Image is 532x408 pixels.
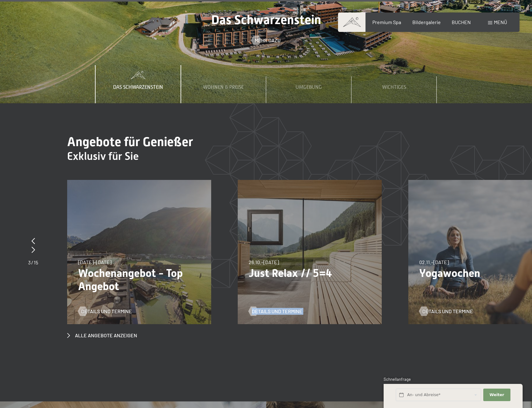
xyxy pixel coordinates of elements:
[81,308,132,315] span: Details und Termine
[412,19,441,25] a: Bildergalerie
[419,308,473,315] a: Details und Termine
[372,19,401,25] a: Premium Spa
[249,267,371,280] p: Just Relax // 5=4
[452,19,471,25] a: BUCHEN
[67,332,137,339] a: Alle Angebote anzeigen
[255,37,281,44] span: Mehr dazu
[211,13,321,27] span: Das Schwarzenstein
[78,308,132,315] a: Details und Termine
[203,84,244,90] span: Wohnen & Preise
[382,84,406,90] span: Wichtiges
[296,84,322,90] span: Umgebung
[67,150,139,162] span: Exklusiv für Sie
[494,19,507,25] span: Menü
[251,37,281,44] a: Mehr dazu
[67,135,193,149] span: Angebote für Genießer
[78,259,112,265] span: [DATE]–[DATE]
[249,259,279,265] span: 26.10.–[DATE]
[384,377,411,382] span: Schnellanfrage
[75,332,137,339] span: Alle Angebote anzeigen
[483,389,510,401] button: Weiter
[252,308,302,315] span: Details und Termine
[78,267,200,293] p: Wochenangebot - Top Angebot
[422,308,473,315] span: Details und Termine
[34,259,38,265] span: 15
[490,392,504,398] span: Weiter
[419,259,449,265] span: 02.11.–[DATE]
[31,259,33,265] span: /
[113,84,163,90] span: Das Schwarzenstein
[28,259,31,265] span: 3
[249,308,302,315] a: Details und Termine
